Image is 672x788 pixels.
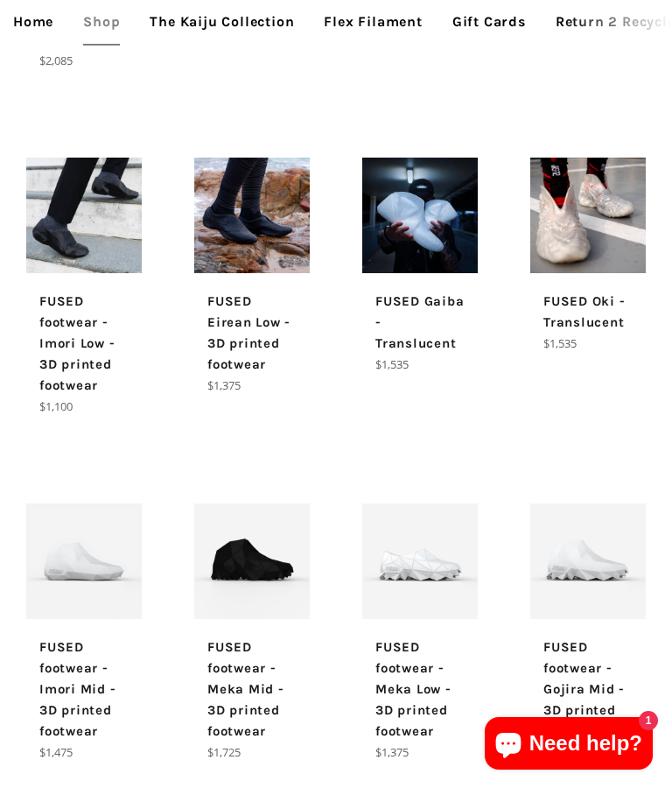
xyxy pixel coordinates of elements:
a: [3D printed Shoes] - lightweight custom 3dprinted shoes sneakers sandals fused footwear [194,158,310,395]
inbox-online-store-chat: Shopify online store chat [479,717,658,774]
a: [3D printed Shoes] - lightweight custom 3dprinted shoes sneakers sandals fused footwear [530,503,646,762]
p: $1,535 [375,355,465,374]
p: FUSED Oki - Translucent [543,291,633,333]
p: FUSED footwear - Imori Mid - 3D printed footwear [39,637,129,742]
p: $1,375 [207,376,297,395]
img: [3D printed Shoes] - lightweight custom 3dprinted shoes sneakers sandals fused footwear [194,503,310,619]
p: FUSED footwear - Gojira Mid - 3D printed footwear [543,637,633,742]
p: FUSED Eirean Low - 3D printed footwear [207,291,297,375]
p: $2,085 [39,52,129,70]
p: $1,375 [375,743,465,762]
a: [3D printed Shoes] - lightweight custom 3dprinted shoes sneakers sandals fused footwear [194,503,310,762]
p: FUSED footwear - Meka Low - 3D printed footwear [375,637,465,742]
img: [3D printed Shoes] - lightweight custom 3dprinted shoes sneakers sandals fused footwear [530,503,646,619]
p: FUSED Gaiba - Translucent [375,291,465,354]
a: [3D printed Shoes] - lightweight custom 3dprinted shoes sneakers sandals fused footwear [362,503,478,762]
p: FUSED footwear - Imori Low - 3D printed footwear [39,291,129,396]
img: [3D printed Shoes] - lightweight custom 3dprinted shoes sneakers sandals fused footwear [26,503,142,619]
a: [3D printed Shoes] - lightweight custom 3dprinted shoes sneakers sandals fused footwear [362,158,478,374]
img: [3D printed Shoes] - lightweight custom 3dprinted shoes sneakers sandals fused footwear [362,503,478,619]
img: [3D printed Shoes] - lightweight custom 3dprinted shoes sneakers sandals fused footwear [26,158,142,273]
p: $1,475 [39,743,129,762]
a: [3D printed Shoes] - lightweight custom 3dprinted shoes sneakers sandals fused footwear [26,503,142,762]
img: [3D printed Shoes] - lightweight custom 3dprinted shoes sneakers sandals fused footwear [194,158,310,273]
img: [3D printed Shoes] - lightweight custom 3dprinted shoes sneakers sandals fused footwear [362,158,478,273]
p: $1,725 [207,743,297,762]
p: FUSED footwear - Meka Mid - 3D printed footwear [207,637,297,742]
img: [3D printed Shoes] - lightweight custom 3dprinted shoes sneakers sandals fused footwear [530,158,646,273]
p: $1,535 [543,334,633,353]
a: [3D printed Shoes] - lightweight custom 3dprinted shoes sneakers sandals fused footwear [26,158,142,416]
p: $1,100 [39,398,129,416]
a: [3D printed Shoes] - lightweight custom 3dprinted shoes sneakers sandals fused footwear [530,158,646,353]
